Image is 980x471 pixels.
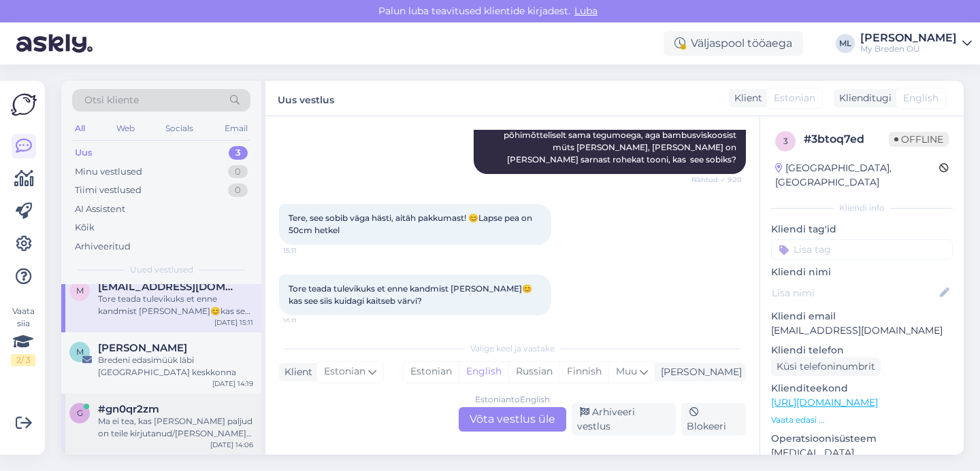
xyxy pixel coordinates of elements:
span: Estonian [324,364,365,379]
span: Tere, see sobib väga hästi, aitäh pakkumast! 😊Lapse pea on 50cm hetkel [289,213,534,235]
div: My Breden OÜ [860,43,957,54]
p: Kliendi nimi [771,265,953,279]
span: Offline [889,132,949,147]
span: Luba [570,5,602,17]
div: Tiimi vestlused [75,184,142,197]
div: 2 / 3 [11,354,35,366]
div: [DATE] 15:11 [214,317,253,328]
img: Askly Logo [11,92,37,118]
div: Klient [729,91,762,105]
span: Estonian [774,91,815,105]
div: ML [836,34,855,53]
span: 3 [783,136,788,146]
div: Russian [508,362,559,382]
p: Kliendi email [771,309,953,324]
span: Muu [616,365,637,377]
div: [DATE] 14:19 [212,379,253,389]
input: Lisa nimi [772,285,937,300]
div: Valige keel ja vastake [279,343,746,355]
div: # 3btoq7ed [804,131,889,147]
div: Kliendi info [771,202,953,214]
div: Küsi telefoninumbrit [771,357,881,376]
div: Bredeni edasimüük läbi [GEOGRAPHIC_DATA] keskkonna [98,354,253,379]
div: Blokeeri [681,403,746,436]
a: [URL][DOMAIN_NAME] [771,396,878,408]
p: Kliendi telefon [771,343,953,357]
div: Võta vestlus üle [459,407,566,432]
div: Estonian [404,362,459,382]
div: Vaata siia [11,305,35,366]
div: [GEOGRAPHIC_DATA], [GEOGRAPHIC_DATA] [775,161,939,190]
span: 15:11 [283,316,334,326]
div: Socials [163,120,196,137]
div: [PERSON_NAME] [860,33,957,43]
label: Uus vestlus [278,89,334,107]
div: Väljaspool tööaega [664,31,803,56]
div: [DATE] 14:06 [210,440,253,450]
div: English [459,362,508,382]
span: Otsi kliente [84,93,139,107]
span: Tore teada tulevikuks et enne kandmist [PERSON_NAME]😊kas see siis kuidagi kaitseb värvi? [289,283,532,306]
p: Operatsioonisüsteem [771,432,953,446]
span: #gn0qr2zm [98,403,159,415]
div: 0 [228,184,248,197]
p: Vaata edasi ... [771,414,953,426]
div: AI Assistent [75,203,125,216]
p: Klienditeekond [771,381,953,396]
span: Martin Kala [98,342,187,354]
div: 0 [228,165,248,179]
span: 15:11 [283,245,334,256]
div: Uus [75,146,93,160]
div: Web [114,120,137,137]
div: Finnish [559,362,608,382]
div: Klienditugi [834,91,892,105]
span: Nähtud ✓ 9:20 [691,175,742,185]
span: g [77,408,83,418]
div: Arhiveeri vestlus [572,403,676,436]
div: Ma ei tea, kas [PERSON_NAME] paljud on teile kirjutanud/[PERSON_NAME] andnud, aga [PERSON_NAME] p... [98,415,253,440]
a: [PERSON_NAME]My Breden OÜ [860,33,972,54]
span: m [76,285,84,296]
div: Email [222,120,250,137]
span: mkmaarja@gmail.com [98,281,240,293]
input: Lisa tag [771,239,953,260]
p: Kliendi tag'id [771,222,953,237]
span: M [76,347,84,357]
div: Arhiveeritud [75,240,131,254]
div: Minu vestlused [75,165,142,179]
span: English [903,91,938,105]
div: Klient [279,365,312,379]
div: Kõik [75,221,95,234]
div: Estonian to English [475,394,550,406]
div: 3 [229,146,248,160]
div: [PERSON_NAME] [655,365,742,379]
div: Tore teada tulevikuks et enne kandmist [PERSON_NAME]😊kas see siis kuidagi kaitseb värvi? [98,293,253,317]
div: All [72,120,88,137]
span: Uued vestlused [130,264,193,276]
p: [MEDICAL_DATA] [771,446,953,460]
p: [EMAIL_ADDRESS][DOMAIN_NAME] [771,324,953,338]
